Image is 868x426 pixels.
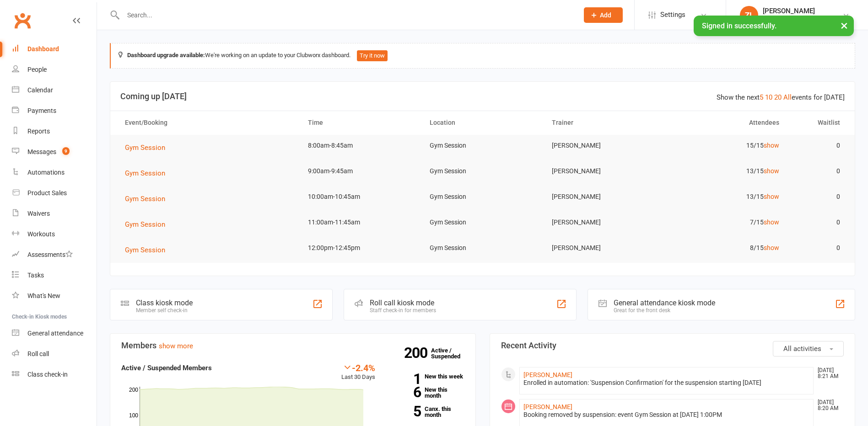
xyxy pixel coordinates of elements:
span: Gym Session [125,246,165,254]
a: [PERSON_NAME] [523,371,572,378]
a: Waivers [12,203,97,224]
th: Event/Booking [117,111,300,134]
th: Location [421,111,543,134]
div: -2.4% [341,362,375,373]
td: Gym Session [421,186,543,208]
time: [DATE] 8:20 AM [813,399,843,411]
div: Reports [27,128,50,135]
th: Trainer [544,111,665,134]
div: We're working on an update to your Clubworx dashboard. [110,43,855,69]
a: Calendar [12,80,97,101]
div: Tasks [27,272,44,279]
div: Staff check-in for members [370,307,436,314]
td: 13/15 [665,186,787,208]
h3: Members [121,341,464,350]
td: Gym Session [421,160,543,182]
td: 8:00am-8:45am [300,135,421,156]
div: Enrolled in automation: 'Suspension Confirmation' for the suspension starting [DATE] [523,379,810,387]
button: Gym Session [125,168,172,179]
span: Signed in successfully. [702,21,776,30]
a: Tasks [12,265,97,286]
a: Class kiosk mode [12,364,97,385]
span: Gym Session [125,195,165,203]
h3: Coming up [DATE] [120,92,845,101]
span: Add [600,11,611,19]
a: Automations [12,162,97,183]
a: 10 [765,93,772,101]
span: Settings [660,5,685,25]
div: Payments [27,107,56,114]
a: show [764,218,779,226]
td: 0 [787,160,848,182]
a: General attendance kiosk mode [12,323,97,344]
td: 0 [787,135,848,156]
div: Class check-in [27,371,68,378]
div: Member self check-in [136,307,193,314]
div: What's New [27,292,60,299]
a: 1New this week [389,373,464,379]
a: 5 [760,93,763,101]
div: General attendance [27,330,83,337]
button: × [836,16,852,35]
td: Gym Session [421,212,543,233]
strong: Active / Suspended Members [121,364,212,372]
span: 9 [62,147,70,155]
time: [DATE] 8:21 AM [813,367,843,379]
span: Gym Session [125,220,165,229]
a: [PERSON_NAME] [523,403,572,410]
td: 8/15 [665,237,787,259]
div: Roll call kiosk mode [370,298,436,307]
td: 0 [787,186,848,208]
h3: Recent Activity [501,341,844,350]
button: Gym Session [125,219,172,230]
th: Waitlist [787,111,848,134]
a: Product Sales [12,183,97,203]
div: Automations [27,169,65,176]
a: 20 [774,93,782,101]
td: 7/15 [665,212,787,233]
button: Gym Session [125,245,172,256]
div: Roll call [27,350,49,357]
div: Class kiosk mode [136,298,193,307]
div: Booking removed by suspension: event Gym Session at [DATE] 1:00PM [523,411,810,419]
td: 12:00pm-12:45pm [300,237,421,259]
a: Reports [12,121,97,142]
a: What's New [12,286,97,306]
td: 13/15 [665,160,787,182]
span: Gym Session [125,169,165,177]
button: Add [584,7,623,23]
td: 10:00am-10:45am [300,186,421,208]
a: Dashboard [12,39,97,59]
div: Assessments [27,251,73,258]
div: Dashboard [27,45,59,53]
strong: 200 [404,346,431,360]
div: Workouts [27,230,55,238]
th: Time [300,111,421,134]
td: [PERSON_NAME] [544,160,665,182]
a: Workouts [12,224,97,245]
button: All activities [773,341,844,357]
td: 0 [787,212,848,233]
a: All [783,93,792,101]
div: Messages [27,148,56,155]
button: Gym Session [125,193,172,204]
span: Gym Session [125,144,165,152]
td: [PERSON_NAME] [544,186,665,208]
td: Gym Session [421,237,543,259]
div: ZL [740,6,758,24]
a: show [764,244,779,251]
td: 11:00am-11:45am [300,212,421,233]
div: Last 30 Days [341,362,375,382]
th: Attendees [665,111,787,134]
a: Clubworx [11,9,34,32]
td: 0 [787,237,848,259]
td: [PERSON_NAME] [544,135,665,156]
div: Product Sales [27,189,67,197]
a: Messages 9 [12,142,97,162]
td: 15/15 [665,135,787,156]
button: Gym Session [125,142,172,153]
a: show more [159,342,193,350]
a: show [764,142,779,149]
a: show [764,167,779,175]
strong: 6 [389,385,421,399]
